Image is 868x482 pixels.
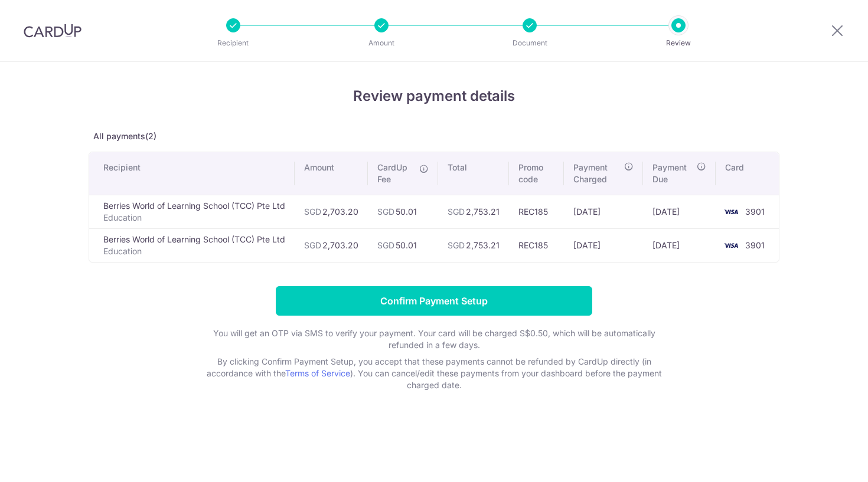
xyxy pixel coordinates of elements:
span: 3901 [745,240,765,250]
td: [DATE] [643,195,716,228]
td: REC185 [509,228,564,262]
span: SGD [304,240,321,250]
p: Amount [338,37,425,49]
p: Recipient [190,37,277,49]
td: Berries World of Learning School (TCC) Pte Ltd [89,228,295,262]
th: Total [438,152,509,195]
span: Payment Due [652,162,693,185]
p: Education [103,212,285,224]
td: [DATE] [564,228,643,262]
th: Recipient [89,152,295,195]
p: By clicking Confirm Payment Setup, you accept that these payments cannot be refunded by CardUp di... [198,356,670,391]
th: Promo code [509,152,564,195]
td: [DATE] [564,195,643,228]
a: Terms of Service [285,368,350,378]
p: Education [103,245,285,257]
td: Berries World of Learning School (TCC) Pte Ltd [89,195,295,228]
td: 50.01 [368,228,438,262]
span: SGD [448,240,465,250]
span: Payment Charged [573,162,621,185]
p: Document [486,37,573,49]
td: 2,703.20 [295,228,368,262]
p: Review [635,37,722,49]
input: Confirm Payment Setup [276,286,592,316]
th: Card [716,152,779,195]
td: [DATE] [643,228,716,262]
span: SGD [448,206,465,217]
span: 3901 [745,206,765,217]
span: SGD [377,206,394,217]
span: SGD [377,240,394,250]
img: <span class="translation_missing" title="translation missing: en.account_steps.new_confirm_form.b... [719,238,743,253]
img: CardUp [24,24,81,38]
td: REC185 [509,195,564,228]
span: CardUp Fee [377,162,413,185]
p: All payments(2) [89,130,779,142]
td: 2,703.20 [295,195,368,228]
th: Amount [295,152,368,195]
p: You will get an OTP via SMS to verify your payment. Your card will be charged S$0.50, which will ... [198,327,670,351]
img: <span class="translation_missing" title="translation missing: en.account_steps.new_confirm_form.b... [719,205,743,219]
h4: Review payment details [89,86,779,107]
span: SGD [304,206,321,217]
td: 50.01 [368,195,438,228]
td: 2,753.21 [438,228,509,262]
td: 2,753.21 [438,195,509,228]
